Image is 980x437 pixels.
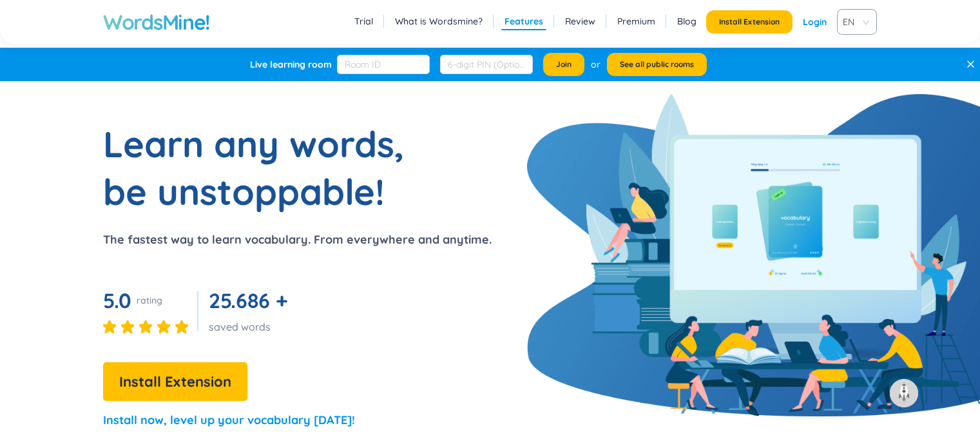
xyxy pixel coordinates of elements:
[103,9,210,35] a: WordsMine!
[119,371,231,393] span: Install Extension
[543,53,584,76] button: Join
[591,57,600,72] div: or
[843,12,866,32] span: VIE
[103,411,355,429] p: Install now, level up your vocabulary [DATE]!
[440,55,533,74] input: 6-digit PIN (Optional)
[209,320,293,334] div: saved words
[620,59,694,70] span: See all public rooms
[354,15,373,28] a: Trial
[250,58,332,71] div: Live learning room
[103,231,492,249] p: The fastest way to learn vocabulary. From everywhere and anytime.
[706,10,793,34] button: Install Extension
[395,15,483,28] a: What is Wordsmine?
[337,55,430,74] input: Room ID
[894,383,914,403] img: to top
[103,287,131,313] span: 5.0
[103,376,247,389] a: Install Extension
[137,294,162,307] div: rating
[565,15,595,28] a: Review
[209,287,287,313] span: 25.686 +
[504,15,543,28] a: Features
[103,120,425,215] h1: Learn any words, be unstoppable!
[719,17,780,27] span: Install Extension
[617,15,655,28] a: Premium
[103,362,247,401] button: Install Extension
[607,53,707,76] button: See all public rooms
[556,59,572,70] span: Join
[677,15,697,28] a: Blog
[803,10,827,34] a: Login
